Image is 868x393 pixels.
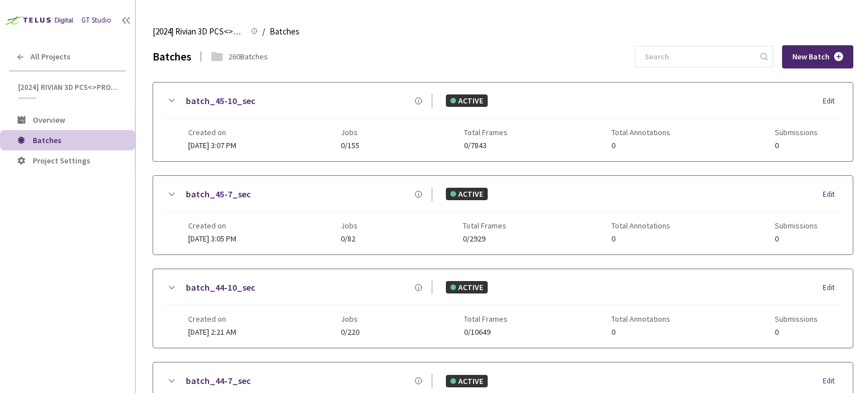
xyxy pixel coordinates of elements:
span: Created on [188,221,236,230]
div: Edit [823,375,841,387]
span: Submissions [775,314,818,323]
div: 260 Batches [228,50,268,63]
span: Total Frames [464,128,507,137]
li: / [262,25,265,38]
span: Total Frames [463,221,506,230]
span: 0/155 [341,141,359,150]
div: batch_45-7_secACTIVEEditCreated on[DATE] 3:05 PMJobs0/82Total Frames0/2929Total Annotations0Submi... [153,176,853,254]
span: Batches [33,135,62,145]
span: Total Annotations [611,221,670,230]
div: ACTIVE [446,188,488,200]
span: Created on [188,314,236,323]
span: Jobs [341,314,359,323]
div: Batches [153,47,192,65]
span: [DATE] 3:07 PM [188,140,236,150]
span: Jobs [341,128,359,137]
span: 0 [775,328,818,336]
span: 0/220 [341,328,359,336]
a: batch_45-10_sec [186,94,255,108]
span: Submissions [775,221,818,230]
span: 0 [611,235,670,243]
span: Project Settings [33,156,90,166]
span: 0 [611,328,670,336]
div: Edit [823,189,841,200]
span: 0/10649 [464,328,507,336]
div: batch_44-10_secACTIVEEditCreated on[DATE] 2:21 AMJobs0/220Total Frames0/10649Total Annotations0Su... [153,269,853,348]
div: Edit [823,96,841,107]
div: ACTIVE [446,94,488,107]
span: Submissions [775,128,818,137]
span: New Batch [792,52,830,62]
span: [DATE] 2:21 AM [188,327,236,337]
span: Total Annotations [611,314,670,323]
span: 0/7843 [464,141,507,150]
span: All Projects [31,52,71,62]
span: [2024] Rivian 3D PCS<>Production [153,25,244,38]
span: Batches [270,25,300,38]
span: [2024] Rivian 3D PCS<>Production [18,83,119,92]
input: Search [638,46,758,67]
div: GT Studio [81,15,111,26]
span: Jobs [341,221,358,230]
div: batch_45-10_secACTIVEEditCreated on[DATE] 3:07 PMJobs0/155Total Frames0/7843Total Annotations0Sub... [153,83,853,161]
a: batch_45-7_sec [186,187,251,201]
span: [DATE] 3:05 PM [188,234,236,244]
span: 0 [775,141,818,150]
a: batch_44-7_sec [186,374,251,388]
span: 0 [775,235,818,243]
a: batch_44-10_sec [186,280,255,295]
span: 0 [611,141,670,150]
span: Total Annotations [611,128,670,137]
span: 0/82 [341,235,358,243]
span: Created on [188,128,236,137]
span: Overview [33,115,65,125]
div: ACTIVE [446,281,488,293]
span: Total Frames [464,314,507,323]
div: Edit [823,282,841,293]
div: ACTIVE [446,375,488,387]
span: 0/2929 [463,235,506,243]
